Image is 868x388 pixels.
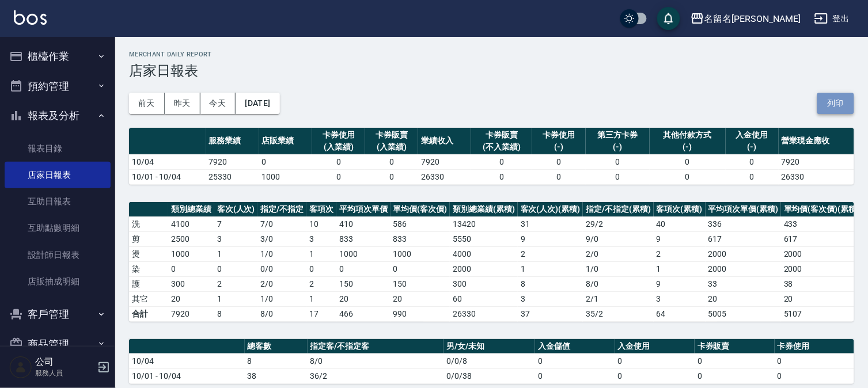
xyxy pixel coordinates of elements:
[168,276,214,291] td: 300
[206,154,259,169] td: 7920
[200,93,236,114] button: 今天
[214,202,258,217] th: 客次(人次)
[5,41,111,71] button: 櫃檯作業
[706,261,782,276] td: 2000
[165,93,200,114] button: 昨天
[654,202,706,217] th: 客項次(累積)
[450,276,518,291] td: 300
[695,339,774,354] th: 卡券販賣
[315,141,362,153] div: (入業績)
[729,129,776,141] div: 入金使用
[168,306,214,321] td: 7920
[5,71,111,101] button: 預約管理
[657,7,680,30] button: save
[450,306,518,321] td: 26330
[779,128,854,155] th: 營業現金應收
[535,353,615,368] td: 0
[129,368,245,383] td: 10/01 - 10/04
[535,141,582,153] div: (-)
[450,261,518,276] td: 2000
[418,169,471,184] td: 26330
[336,276,391,291] td: 150
[654,276,706,291] td: 9
[129,202,863,322] table: a dense table
[615,368,695,383] td: 0
[654,261,706,276] td: 1
[781,246,862,261] td: 2000
[214,246,258,261] td: 1
[615,339,695,354] th: 入金使用
[168,261,214,276] td: 0
[781,306,862,321] td: 5107
[810,8,854,29] button: 登出
[306,216,336,231] td: 10
[129,128,854,185] table: a dense table
[583,202,654,217] th: 指定/不指定(累積)
[535,368,615,383] td: 0
[450,216,518,231] td: 13420
[336,306,391,321] td: 466
[391,261,450,276] td: 0
[315,129,362,141] div: 卡券使用
[391,276,450,291] td: 150
[236,93,279,114] button: [DATE]
[168,246,214,261] td: 1000
[518,306,583,321] td: 37
[306,291,336,306] td: 1
[583,291,654,306] td: 2 / 1
[729,141,776,153] div: (-)
[583,306,654,321] td: 35/2
[129,216,168,231] td: 洗
[214,276,258,291] td: 2
[206,128,259,155] th: 服務業績
[583,276,654,291] td: 8 / 0
[781,216,862,231] td: 433
[775,339,854,354] th: 卡券使用
[518,216,583,231] td: 31
[775,368,854,383] td: 0
[308,368,444,383] td: 36/2
[654,231,706,246] td: 9
[306,261,336,276] td: 0
[686,7,805,31] button: 名留名[PERSON_NAME]
[336,246,391,261] td: 1000
[654,216,706,231] td: 40
[781,291,862,306] td: 20
[695,353,774,368] td: 0
[583,261,654,276] td: 1 / 0
[779,169,854,184] td: 26330
[129,154,206,169] td: 10/04
[471,154,532,169] td: 0
[695,368,774,383] td: 0
[474,129,529,141] div: 卡券販賣
[444,368,535,383] td: 0/0/38
[583,216,654,231] td: 29 / 2
[5,135,111,162] a: 報表目錄
[336,231,391,246] td: 833
[5,188,111,215] a: 互助日報表
[214,231,258,246] td: 3
[306,202,336,217] th: 客項次
[306,231,336,246] td: 3
[706,306,782,321] td: 5005
[518,202,583,217] th: 客次(人次)(累積)
[706,202,782,217] th: 平均項次單價(累積)
[245,353,308,368] td: 8
[168,216,214,231] td: 4100
[308,353,444,368] td: 8/0
[5,242,111,268] a: 設計師日報表
[14,10,47,25] img: Logo
[129,51,854,58] h2: Merchant Daily Report
[418,154,471,169] td: 7920
[129,291,168,306] td: 其它
[257,231,306,246] td: 3 / 0
[5,329,111,359] button: 商品管理
[391,246,450,261] td: 1000
[336,261,391,276] td: 0
[706,276,782,291] td: 33
[257,202,306,217] th: 指定/不指定
[391,306,450,321] td: 990
[257,246,306,261] td: 1 / 0
[35,356,94,368] h5: 公司
[450,231,518,246] td: 5550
